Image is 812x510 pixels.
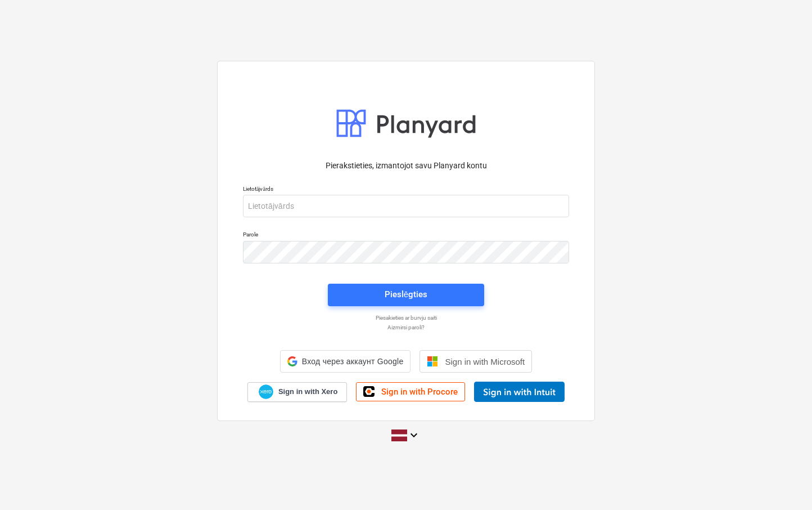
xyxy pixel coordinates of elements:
button: Pieslēgties [328,284,484,306]
a: Sign in with Xero [247,382,348,402]
a: Sign in with Procore [356,382,465,401]
i: keyboard_arrow_down [407,428,421,442]
span: Вход через аккаунт Google [302,357,404,366]
p: Pierakstieties, izmantojot savu Planyard kontu [243,160,569,172]
input: Lietotājvārds [243,195,569,217]
a: Piesakieties ar burvju saiti [237,314,575,321]
span: Sign in with Microsoft [445,357,525,366]
img: Microsoft logo [427,356,438,367]
span: Sign in with Xero [278,387,337,397]
img: Xero logo [259,384,273,400]
span: Sign in with Procore [381,387,458,397]
a: Aizmirsi paroli? [237,324,575,331]
div: Вход через аккаунт Google [280,350,411,373]
p: Lietotājvārds [243,185,569,195]
p: Parole [243,231,569,240]
div: Pieslēgties [385,287,427,302]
